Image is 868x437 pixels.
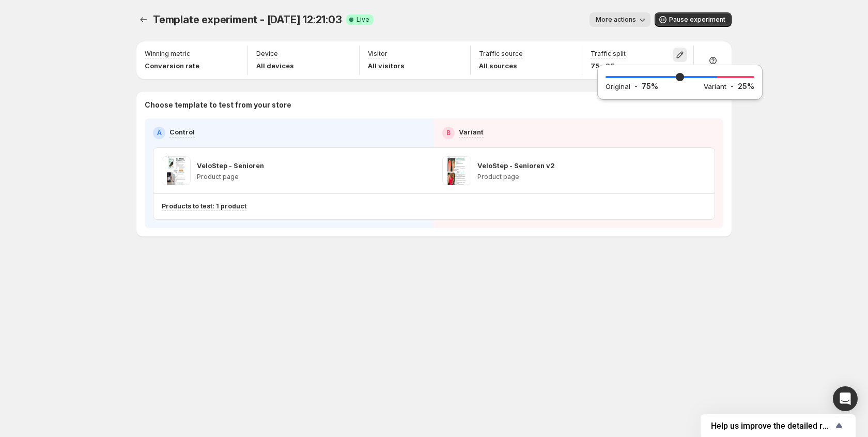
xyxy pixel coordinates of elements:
[256,61,294,71] p: All devices
[596,16,636,24] span: More actions
[738,81,754,92] p: 25 %
[256,50,278,58] p: Device
[711,419,845,432] button: Show survey - Help us improve the detailed report for A/B campaigns
[136,12,151,27] button: Experiments
[442,156,471,185] img: VeloStep - Senioren v2
[162,156,191,185] img: VeloStep - Senioren
[606,81,704,92] div: -
[591,61,626,71] p: 75 - 25
[711,421,833,431] span: Help us improve the detailed report for A/B campaigns
[197,160,264,171] p: VeloStep - Senioren
[169,127,195,137] p: Control
[669,16,725,24] span: Pause experiment
[642,81,658,92] p: 75 %
[153,13,342,26] span: Template experiment - [DATE] 12:21:03
[704,81,754,92] div: -
[157,129,162,137] h2: A
[197,173,264,181] p: Product page
[477,173,555,181] p: Product page
[479,50,523,58] p: Traffic source
[145,61,199,71] p: Conversion rate
[606,81,630,92] h2: Original
[655,12,732,27] button: Pause experiment
[357,16,369,24] span: Live
[368,50,388,58] p: Visitor
[833,386,858,411] div: Open Intercom Messenger
[477,160,555,171] p: VeloStep - Senioren v2
[145,50,190,58] p: Winning metric
[446,129,451,137] h2: B
[368,61,405,71] p: All visitors
[704,81,726,92] h2: Variant
[479,61,523,71] p: All sources
[162,202,246,210] p: Products to test: 1 product
[591,50,626,58] p: Traffic split
[590,12,650,27] button: More actions
[459,127,484,137] p: Variant
[145,100,723,110] p: Choose template to test from your store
